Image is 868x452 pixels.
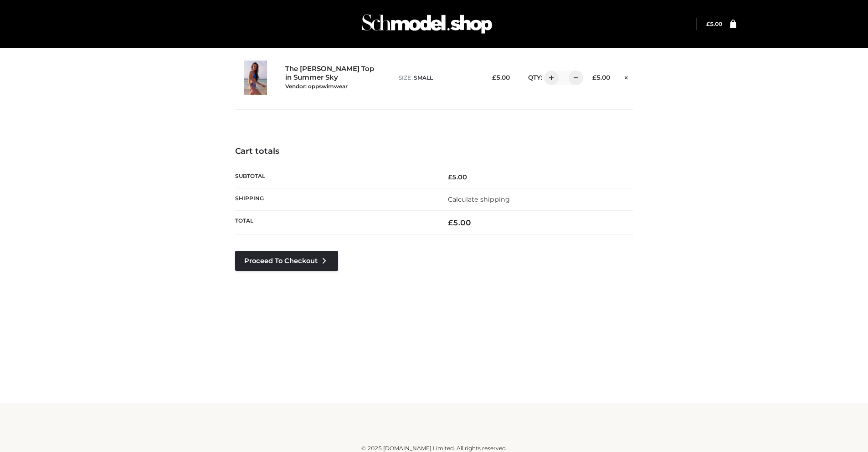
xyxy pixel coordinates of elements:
[448,218,471,227] bdi: 5.00
[448,218,453,227] span: £
[414,74,433,81] span: SMALL
[235,166,434,188] th: Subtotal
[706,20,722,27] bdi: 5.00
[592,74,596,81] span: £
[448,173,467,181] bdi: 5.00
[592,74,610,81] bdi: 5.00
[492,74,496,81] span: £
[235,251,338,271] a: Proceed to Checkout
[448,173,452,181] span: £
[285,83,348,90] small: Vendor: oppswimwear
[492,74,510,81] bdi: 5.00
[448,195,510,203] a: Calculate shipping
[399,74,477,82] p: size :
[235,147,633,157] h4: Cart totals
[235,188,434,210] th: Shipping
[359,6,495,42] img: Schmodel Admin 964
[235,211,434,235] th: Total
[706,20,710,27] span: £
[706,20,722,27] a: £5.00
[619,71,633,82] a: Remove this item
[519,71,577,85] div: QTY:
[285,65,379,90] a: The [PERSON_NAME] Top in Summer SkyVendor: oppswimwear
